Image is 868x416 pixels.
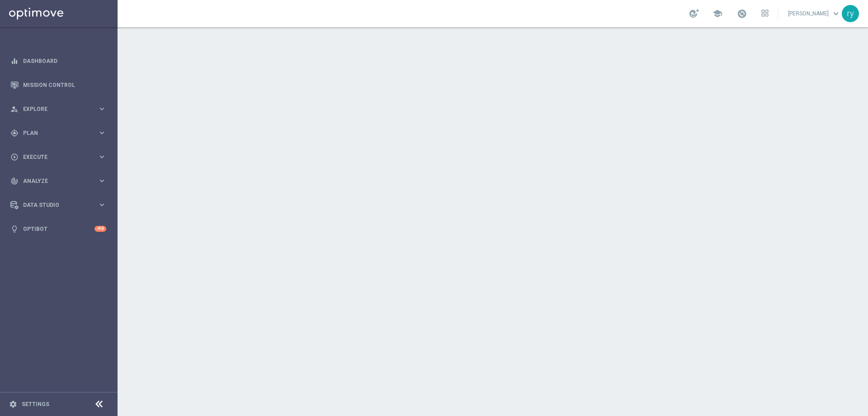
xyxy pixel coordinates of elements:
[10,153,98,161] div: Execute
[23,154,98,160] span: Execute
[712,9,722,19] span: school
[10,201,98,209] div: Data Studio
[9,400,17,408] i: settings
[10,57,107,65] button: equalizer Dashboard
[98,129,106,137] i: keyboard_arrow_right
[23,217,94,241] a: Optibot
[10,129,19,137] i: gps_fixed
[10,49,106,73] div: Dashboard
[23,178,98,184] span: Analyze
[10,105,19,113] i: person_search
[10,153,19,161] i: play_circle_outline
[842,5,859,22] div: ry
[98,105,106,113] i: keyboard_arrow_right
[98,153,106,161] i: keyboard_arrow_right
[787,7,842,20] a: [PERSON_NAME]keyboard_arrow_down
[10,73,106,97] div: Mission Control
[10,217,106,241] div: Optibot
[10,129,107,137] button: gps_fixed Plan keyboard_arrow_right
[22,402,49,407] a: Settings
[10,153,107,161] button: play_circle_outline Execute keyboard_arrow_right
[98,201,106,209] i: keyboard_arrow_right
[10,177,98,185] div: Analyze
[10,105,98,113] div: Explore
[98,177,106,185] i: keyboard_arrow_right
[10,225,107,233] button: lightbulb Optibot +10
[10,225,19,233] i: lightbulb
[10,177,19,185] i: track_changes
[831,9,841,19] span: keyboard_arrow_down
[10,57,19,65] i: equalizer
[23,106,98,112] span: Explore
[10,81,107,89] button: Mission Control
[10,177,107,185] button: track_changes Analyze keyboard_arrow_right
[23,202,98,208] span: Data Studio
[10,201,107,209] button: Data Studio keyboard_arrow_right
[94,226,106,232] div: +10
[23,49,106,73] a: Dashboard
[23,73,106,97] a: Mission Control
[23,130,98,136] span: Plan
[10,105,107,113] button: person_search Explore keyboard_arrow_right
[10,129,98,137] div: Plan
